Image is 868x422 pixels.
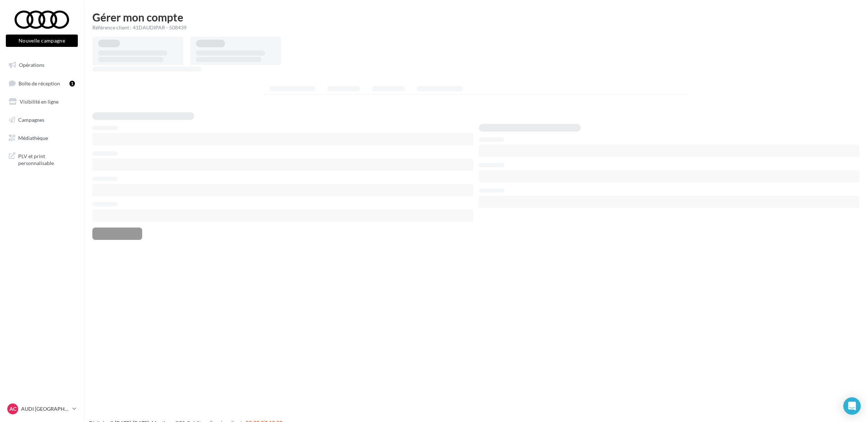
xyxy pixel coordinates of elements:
a: Boîte de réception1 [4,76,79,91]
a: Opérations [4,57,79,73]
div: 1 [69,81,75,87]
a: Campagnes [4,112,79,128]
span: Visibilité en ligne [20,99,59,105]
a: Visibilité en ligne [4,94,79,109]
span: Opérations [19,62,44,68]
span: Boîte de réception [19,80,60,86]
a: PLV et print personnalisable [4,148,79,170]
button: Nouvelle campagne [6,35,78,47]
span: Médiathèque [18,134,48,141]
a: Médiathèque [4,130,79,146]
a: AC AUDI [GEOGRAPHIC_DATA] [6,402,78,416]
div: Open Intercom Messenger [843,397,861,415]
span: Campagnes [18,117,44,123]
span: AC [9,405,16,413]
h1: Gérer mon compte [92,12,859,23]
span: PLV et print personnalisable [18,151,75,167]
p: AUDI [GEOGRAPHIC_DATA] [21,405,69,413]
div: Référence client : 41DAUDIPAR - 508439 [92,24,859,31]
